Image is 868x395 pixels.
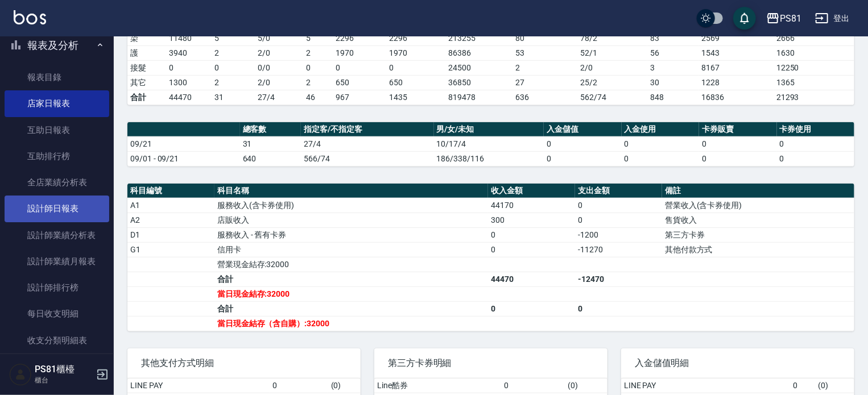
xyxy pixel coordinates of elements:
td: 3 [647,60,698,75]
a: 報表目錄 [5,64,109,90]
td: 2 [512,60,577,75]
td: -11270 [575,242,662,257]
td: 86386 [445,45,512,60]
td: 合計 [214,272,488,286]
td: 0 [791,379,816,393]
td: 2 / 0 [255,75,303,90]
td: 護 [127,45,166,60]
td: 25 / 2 [577,75,647,90]
th: 指定客/不指定客 [301,122,433,137]
td: LINE PAY [127,379,270,393]
td: -1200 [575,227,662,242]
td: 1630 [774,45,854,60]
td: 1365 [774,75,854,90]
td: 2 [212,75,255,90]
td: 售貨收入 [662,213,854,227]
td: 27/4 [301,136,433,151]
a: 設計師排行榜 [5,275,109,301]
td: 1435 [386,90,445,105]
th: 卡券使用 [777,122,854,137]
td: 0 [699,136,776,151]
td: 848 [647,90,698,105]
td: 83 [647,31,698,45]
td: ( 0 ) [565,379,607,393]
td: 0 [699,151,776,166]
a: 互助排行榜 [5,143,109,169]
td: 合計 [214,301,488,316]
td: 2296 [333,31,386,45]
td: 2569 [698,31,774,45]
td: 5 / 0 [255,31,303,45]
img: Person [9,363,32,386]
td: 0 [777,151,854,166]
td: 44470 [166,90,212,105]
div: PS81 [780,11,801,26]
td: 09/21 [127,136,240,151]
a: 每日收支明細 [5,301,109,327]
td: 0 [212,60,255,75]
td: 0 [386,60,445,75]
td: 12250 [774,60,854,75]
td: 2 / 0 [577,60,647,75]
td: 31 [212,90,255,105]
button: 登出 [811,8,854,29]
td: 213255 [445,31,512,45]
td: 80 [512,31,577,45]
td: 31 [240,136,301,151]
td: 2296 [386,31,445,45]
th: 科目名稱 [214,184,488,198]
td: 服務收入(含卡券使用) [214,198,488,213]
td: 30 [647,75,698,90]
td: 0 [575,198,662,213]
td: A1 [127,198,214,213]
td: 36850 [445,75,512,90]
td: D1 [127,227,214,242]
button: PS81 [762,7,806,30]
td: 3940 [166,45,212,60]
td: 52 / 1 [577,45,647,60]
td: 56 [647,45,698,60]
td: 562/74 [577,90,647,105]
td: 0 [622,151,699,166]
table: a dense table [127,122,854,167]
td: A2 [127,213,214,227]
td: 當日現金結存（含自購）:32000 [214,316,488,331]
td: 1970 [333,45,386,60]
td: 店販收入 [214,213,488,227]
td: 2 [303,45,333,60]
a: 互助日報表 [5,117,109,143]
td: 8167 [698,60,774,75]
td: 16836 [698,90,774,105]
span: 其他支付方式明細 [141,357,347,369]
a: 設計師業績月報表 [5,248,109,275]
th: 支出金額 [575,184,662,198]
a: 店家日報表 [5,90,109,117]
td: 09/01 - 09/21 [127,151,240,166]
td: 0 [166,60,212,75]
th: 入金使用 [622,122,699,137]
td: 819478 [445,90,512,105]
th: 科目編號 [127,184,214,198]
td: 2 [212,45,255,60]
td: 5 [303,31,333,45]
td: 78 / 2 [577,31,647,45]
td: 300 [488,213,575,227]
td: 1300 [166,75,212,90]
td: 1543 [698,45,774,60]
td: G1 [127,242,214,257]
td: 服務收入 - 舊有卡券 [214,227,488,242]
td: 640 [240,151,301,166]
td: 0 [303,60,333,75]
td: 44170 [488,198,575,213]
td: 0 [777,136,854,151]
span: 入金儲值明細 [635,357,841,369]
td: 1970 [386,45,445,60]
a: 全店業績分析表 [5,169,109,196]
button: save [733,7,756,30]
td: 27 [512,75,577,90]
td: 186/338/116 [434,151,544,166]
td: 0 [502,379,565,393]
td: 0 [333,60,386,75]
td: 其它 [127,75,166,90]
td: ( 0 ) [816,379,854,393]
